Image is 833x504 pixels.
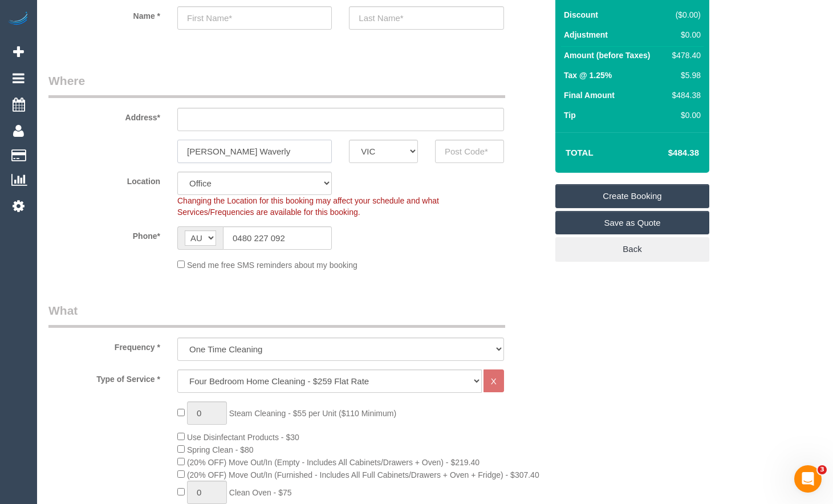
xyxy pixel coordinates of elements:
span: Changing the Location for this booking may affect your schedule and what Services/Frequencies are... [177,196,439,217]
span: Steam Cleaning - $55 per Unit ($110 Minimum) [229,409,396,418]
label: Phone* [40,226,169,242]
label: Type of Service * [40,369,169,385]
label: Final Amount [564,90,615,101]
label: Tax @ 1.25% [564,70,612,81]
iframe: Intercom live chat [794,465,822,493]
a: Create Booking [555,184,709,208]
input: Post Code* [435,140,504,163]
label: Name * [40,6,169,22]
label: Location [40,172,169,187]
span: Spring Clean - $80 [187,445,254,454]
input: Phone* [223,226,332,250]
span: Send me free SMS reminders about my booking [187,261,357,270]
input: Suburb* [177,140,332,163]
span: Clean Oven - $75 [229,488,292,497]
strong: Total [566,148,594,157]
div: ($0.00) [668,9,701,21]
input: First Name* [177,6,332,30]
div: $0.00 [668,29,701,40]
label: Adjustment [564,29,608,40]
label: Address* [40,108,169,123]
span: (20% OFF) Move Out/In (Empty - Includes All Cabinets/Drawers + Oven) - $219.40 [187,458,480,467]
h4: $484.38 [634,148,699,158]
legend: Where [48,72,505,98]
img: Automaid Logo [7,11,30,27]
label: Tip [564,109,576,121]
div: $0.00 [668,109,701,121]
label: Discount [564,9,598,21]
a: Back [555,237,709,261]
span: (20% OFF) Move Out/In (Furnished - Includes All Full Cabinets/Drawers + Oven + Fridge) - $307.40 [187,470,539,479]
input: Last Name* [349,6,503,30]
div: $478.40 [668,50,701,61]
span: Use Disinfectant Products - $30 [187,433,299,442]
div: $484.38 [668,90,701,101]
a: Save as Quote [555,211,709,235]
div: $5.98 [668,70,701,81]
label: Frequency * [40,338,169,353]
legend: What [48,302,505,328]
label: Amount (before Taxes) [564,50,650,61]
span: 3 [818,465,827,474]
